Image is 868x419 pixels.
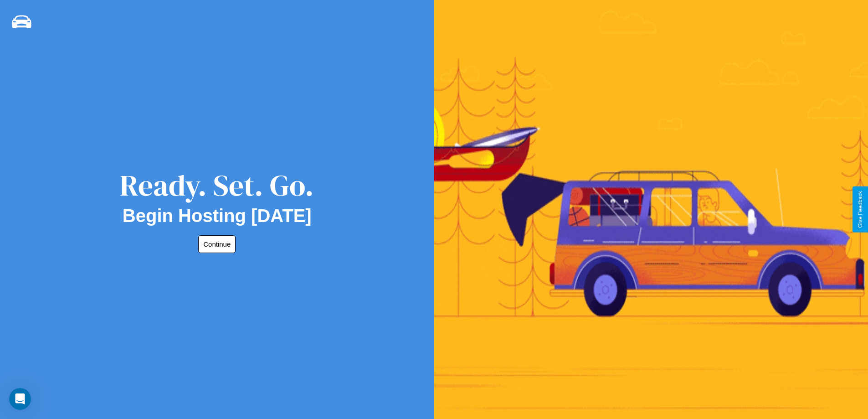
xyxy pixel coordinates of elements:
[123,206,312,226] h2: Begin Hosting [DATE]
[198,235,236,253] button: Continue
[857,191,863,228] div: Give Feedback
[120,165,314,206] div: Ready. Set. Go.
[9,388,31,410] iframe: Intercom live chat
